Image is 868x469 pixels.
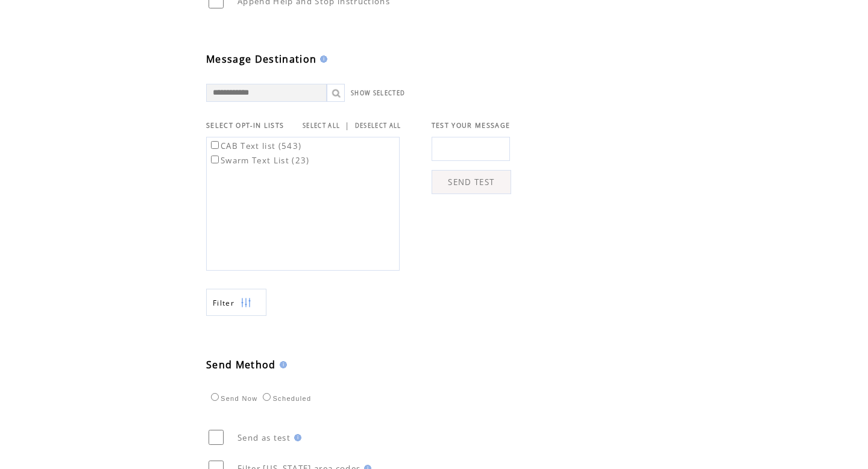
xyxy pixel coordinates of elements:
span: Send Method [206,358,276,371]
input: Swarm Text List (23) [211,156,219,163]
label: Scheduled [260,395,311,402]
label: Swarm Text List (23) [209,155,310,166]
span: Send as test [237,432,291,443]
a: DESELECT ALL [355,122,401,130]
label: Send Now [208,395,257,402]
a: SELECT ALL [303,122,340,130]
span: Message Destination [206,52,316,66]
a: SEND TEST [432,170,511,194]
span: | [345,120,350,131]
span: SELECT OPT-IN LISTS [206,121,284,130]
a: Filter [206,289,266,316]
img: filters.png [241,289,251,316]
input: CAB Text list (543) [211,141,219,149]
img: help.gif [276,361,287,368]
input: Send Now [211,393,219,401]
a: SHOW SELECTED [351,89,405,97]
img: help.gif [316,55,327,63]
span: TEST YOUR MESSAGE [432,121,511,130]
input: Scheduled [263,393,271,401]
span: Show filters [213,298,234,308]
label: CAB Text list (543) [209,140,301,151]
img: help.gif [291,434,301,441]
